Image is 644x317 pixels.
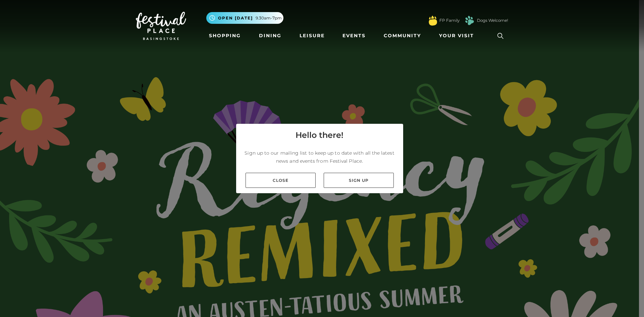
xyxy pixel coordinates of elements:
a: Shopping [206,30,244,42]
a: Leisure [297,30,327,42]
a: Dining [256,30,284,42]
button: Open [DATE] 9.30am-7pm [206,12,283,24]
p: Sign up to our mailing list to keep up to date with all the latest news and events from Festival ... [241,149,398,165]
a: Community [381,30,424,42]
a: Sign up [324,173,394,188]
a: Dogs Welcome! [477,17,508,23]
h4: Hello there! [296,129,343,141]
span: 9.30am-7pm [256,15,282,21]
a: FP Family [439,17,460,23]
a: Close [246,173,316,188]
span: Your Visit [439,32,474,39]
a: Events [340,30,368,42]
span: Open [DATE] [218,15,253,21]
img: Festival Place Logo [136,12,186,40]
a: Your Visit [436,30,480,42]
